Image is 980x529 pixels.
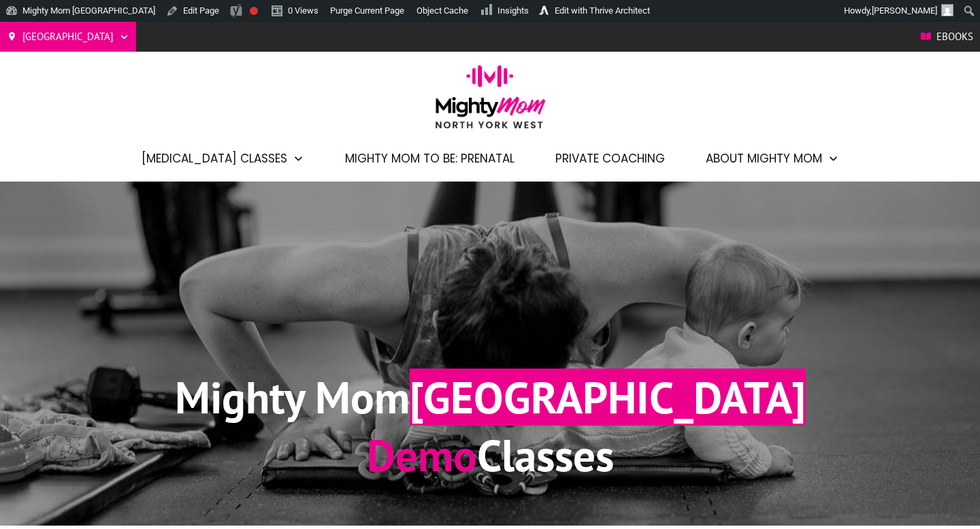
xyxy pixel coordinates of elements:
[706,147,839,170] a: About Mighty Mom
[706,147,822,170] span: About Mighty Mom
[872,5,937,16] span: [PERSON_NAME]
[345,147,514,170] a: Mighty Mom to Be: Prenatal
[175,426,806,484] h1: Classes
[7,27,129,47] a: [GEOGRAPHIC_DATA]
[142,147,304,170] a: [MEDICAL_DATA] Classes
[175,369,806,426] h1: Mighty Mom
[921,27,973,47] a: Ebooks
[22,27,114,47] span: [GEOGRAPHIC_DATA]
[367,426,477,483] span: Demo
[936,27,973,47] span: Ebooks
[250,7,258,15] div: Focus keyphrase not set
[555,147,665,170] a: Private Coaching
[142,147,287,170] span: [MEDICAL_DATA] Classes
[410,369,806,426] span: [GEOGRAPHIC_DATA]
